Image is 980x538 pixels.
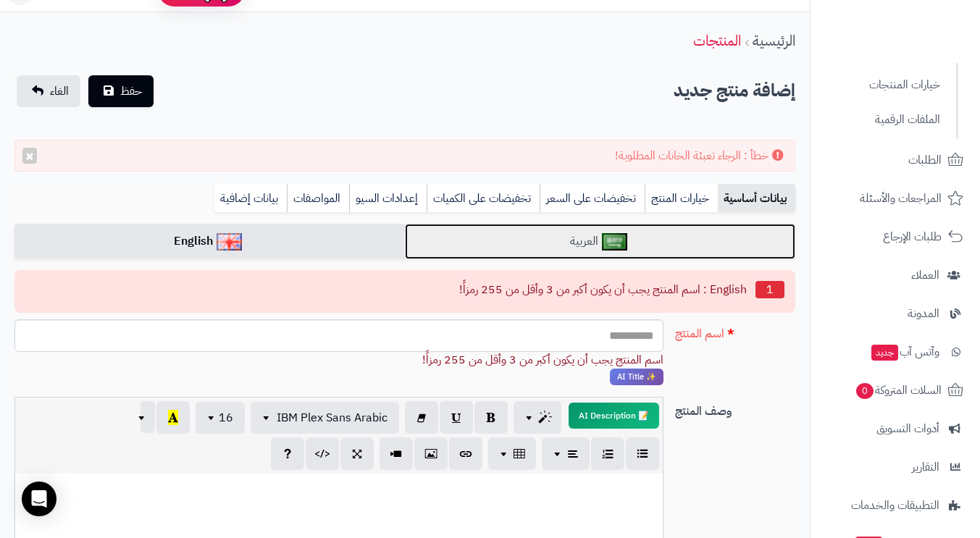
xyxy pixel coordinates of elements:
[251,402,399,434] button: IBM Plex Sans Arabic
[819,219,971,254] a: طلبات الإرجاع
[753,30,795,51] a: الرئيسية
[88,75,154,107] button: حفظ
[540,184,645,213] a: تخفيضات على السعر
[819,411,971,446] a: أدوات التسويق
[819,335,971,369] a: وآتس آبجديد
[855,380,942,400] span: السلات المتروكة
[693,30,741,51] a: المنتجات
[14,352,663,369] div: اسم المنتج يجب أن يكون أكبر من 3 وأقل من 255 رمزاً!
[25,278,784,301] li: English : اسم المنتج يجب أن يكون أكبر من 3 وأقل من 255 رمزاً!
[908,303,939,324] span: المدونة
[912,457,939,477] span: التقارير
[819,181,971,216] a: المراجعات والأسئلة
[120,83,142,100] span: حفظ
[883,227,942,247] span: طلبات الإرجاع
[196,402,245,434] button: 16
[50,83,69,100] span: الغاء
[14,140,795,172] div: خطأ : الرجاء تعبئة الخانات المطلوبة!
[819,143,971,177] a: الطلبات
[610,369,663,386] span: انقر لاستخدام رفيقك الذكي
[819,488,971,523] a: التطبيقات والخدمات
[349,184,427,213] a: إعدادات السيو
[819,450,971,484] a: التقارير
[881,39,966,70] img: logo-2.png
[669,319,801,342] label: اسم المنتج
[860,188,942,209] span: المراجعات والأسئلة
[405,224,795,259] a: العربية
[602,233,627,251] img: العربية
[870,342,939,362] span: وآتس آب
[14,224,405,259] a: English
[17,75,80,107] a: الغاء
[277,409,388,426] span: IBM Plex Sans Arabic
[22,482,56,516] div: Open Intercom Messenger
[287,184,349,213] a: المواصفات
[674,76,795,106] h2: إضافة منتج جديد
[876,419,939,439] span: أدوات التسويق
[219,409,233,426] span: 16
[819,373,971,408] a: السلات المتروكة0
[911,265,939,285] span: العملاء
[871,345,898,361] span: جديد
[645,184,718,213] a: خيارات المنتج
[856,383,874,399] span: 0
[819,296,971,331] a: المدونة
[819,258,971,293] a: العملاء
[819,104,947,135] a: الملفات الرقمية
[214,184,287,213] a: بيانات إضافية
[908,150,942,170] span: الطلبات
[718,184,795,213] a: بيانات أساسية
[819,70,947,101] a: خيارات المنتجات
[217,233,242,251] img: English
[851,495,939,516] span: التطبيقات والخدمات
[427,184,540,213] a: تخفيضات على الكميات
[22,148,37,164] button: ×
[669,397,801,420] label: وصف المنتج
[569,403,659,429] button: 📝 AI Description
